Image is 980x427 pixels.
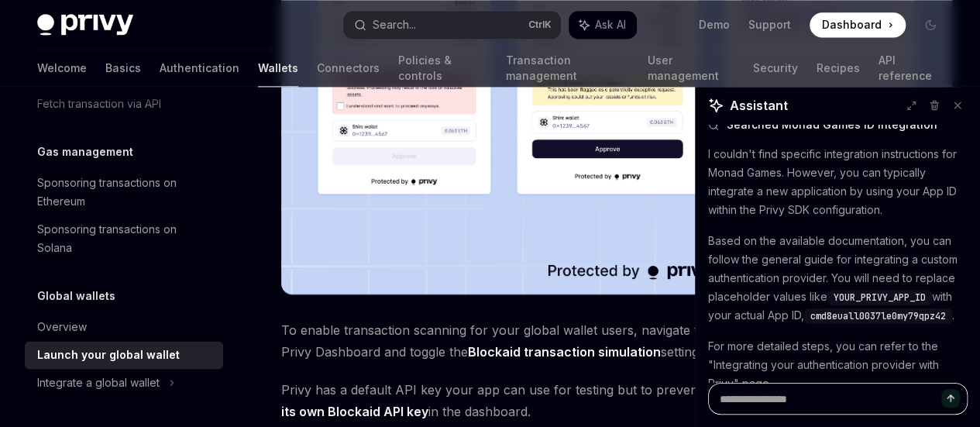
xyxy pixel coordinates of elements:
[878,50,943,87] a: API reference
[753,50,797,87] a: Security
[941,389,960,408] button: Send message
[317,50,380,87] a: Connectors
[810,12,906,37] a: Dashboard
[727,117,937,133] span: Searched Monad Games ID integration
[708,337,968,393] p: For more detailed steps, you can refer to the "Integrating your authentication provider with Priv...
[37,14,133,36] img: dark logo
[595,17,626,33] span: Ask AI
[105,50,141,87] a: Basics
[468,344,661,360] strong: Blockaid transaction simulation
[834,291,926,304] span: YOUR_PRIVY_APP_ID
[708,145,968,219] p: I couldn't find specific integration instructions for Monad Games. However, you can typically int...
[699,17,730,33] a: Demo
[528,19,552,31] span: Ctrl K
[37,174,214,211] div: Sponsoring transactions on Ethereum
[25,169,223,215] a: Sponsoring transactions on Ethereum
[918,12,943,37] button: Toggle dark mode
[37,50,87,87] a: Welcome
[37,374,160,392] div: Integrate a global wallet
[37,287,115,305] h5: Global wallets
[25,215,223,262] a: Sponsoring transactions on Solana
[25,313,223,341] a: Overview
[37,220,214,257] div: Sponsoring transactions on Solana
[281,378,952,422] span: Privy has a default API key your app can use for testing but to prevent rate limiting your app sh...
[37,143,133,161] h5: Gas management
[258,50,298,87] a: Wallets
[37,318,87,336] div: Overview
[281,319,952,363] span: To enable transaction scanning for your global wallet users, navigate to the page of the Privy Da...
[810,310,946,322] span: cmd8euall0037le0my79qpz42
[816,50,859,87] a: Recipes
[708,117,968,133] button: Searched Monad Games ID integration
[160,50,239,87] a: Authentication
[647,50,734,87] a: User management
[748,17,791,33] a: Support
[343,11,561,39] button: Search...CtrlK
[373,15,416,34] div: Search...
[708,232,968,325] p: Based on the available documentation, you can follow the general guide for integrating a custom a...
[506,50,629,87] a: Transaction management
[25,341,223,369] a: Launch your global wallet
[37,346,180,364] div: Launch your global wallet
[569,11,637,39] button: Ask AI
[730,96,788,115] span: Assistant
[398,50,487,87] a: Policies & controls
[822,17,882,33] span: Dashboard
